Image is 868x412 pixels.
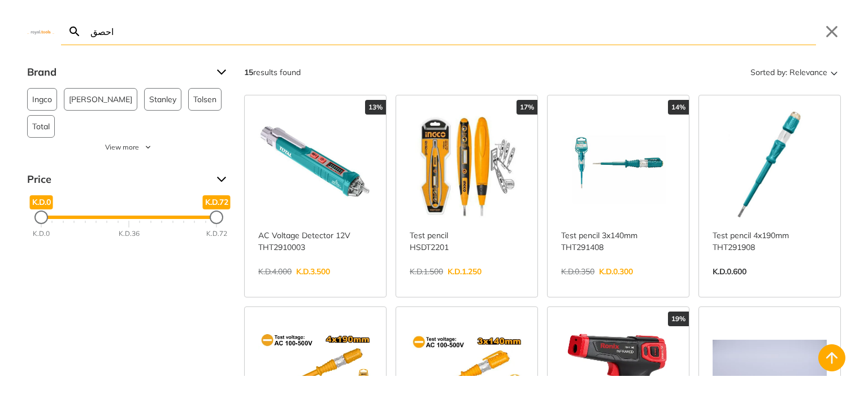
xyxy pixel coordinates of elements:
[27,63,208,81] span: Brand
[823,23,841,41] button: Close
[789,63,827,81] span: Relevance
[149,89,176,110] span: Stanley
[27,170,208,189] span: Price
[823,349,841,367] svg: Back to top
[32,116,50,137] span: Total
[27,29,54,34] img: Close
[69,89,132,110] span: [PERSON_NAME]
[668,312,689,326] div: 19%
[748,63,841,81] button: Sorted by:Relevance Sort
[32,89,52,110] span: Ingco
[244,63,301,81] div: results found
[34,211,48,224] div: Minimum Price
[105,142,139,152] span: View more
[27,115,55,138] button: Total
[668,100,689,115] div: 14%
[188,88,222,111] button: Tolsen
[827,65,841,79] svg: Sort
[365,100,386,115] div: 13%
[193,89,216,110] span: Tolsen
[210,211,223,224] div: Maximum Price
[33,229,50,239] div: K.D.0
[88,18,816,45] input: Search…
[68,25,81,38] svg: Search
[517,100,537,115] div: 17%
[64,88,137,111] button: [PERSON_NAME]
[27,142,231,152] button: View more
[27,88,57,111] button: Ingco
[119,229,140,239] div: K.D.36
[818,344,845,371] button: Back to top
[206,229,227,239] div: K.D.72
[244,67,253,77] strong: 15
[144,88,181,111] button: Stanley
